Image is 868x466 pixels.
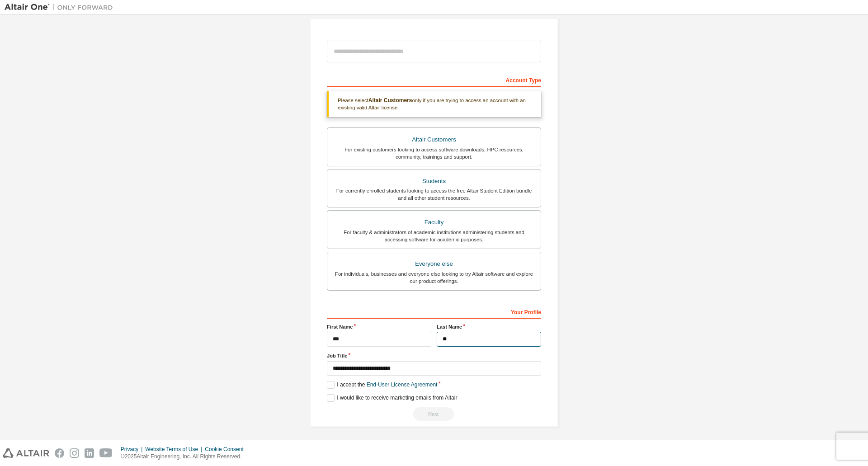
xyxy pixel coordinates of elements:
div: For existing customers looking to access software downloads, HPC resources, community, trainings ... [333,146,535,160]
img: facebook.svg [55,448,64,458]
div: For currently enrolled students looking to access the free Altair Student Edition bundle and all ... [333,187,535,202]
label: First Name [327,323,431,330]
div: For faculty & administrators of academic institutions administering students and accessing softwa... [333,229,535,243]
div: Cookie Consent [205,446,249,453]
label: Job Title [327,352,541,359]
div: For individuals, businesses and everyone else looking to try Altair software and explore our prod... [333,270,535,285]
label: Last Name [437,323,541,330]
a: End-User License Agreement [367,381,438,388]
label: I accept the [327,381,437,389]
div: Altair Customers [333,133,535,146]
label: I would like to receive marketing emails from Altair [327,394,457,402]
div: Faculty [333,216,535,229]
img: youtube.svg [99,448,113,458]
div: Privacy [121,446,145,453]
div: Website Terms of Use [145,446,205,453]
img: altair_logo.svg [3,448,49,458]
div: Students [333,175,535,188]
p: © 2025 Altair Engineering, Inc. All Rights Reserved. [121,453,249,461]
div: Account Type [327,72,541,87]
div: Provide a valid email to continue [327,407,541,421]
img: instagram.svg [70,448,79,458]
img: linkedin.svg [85,448,94,458]
b: Altair Customers [368,97,412,104]
img: Altair One [5,3,118,12]
div: Everyone else [333,258,535,270]
div: Your Profile [327,304,541,319]
div: Please select only if you are trying to access an account with an existing valid Altair license. [327,91,541,117]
